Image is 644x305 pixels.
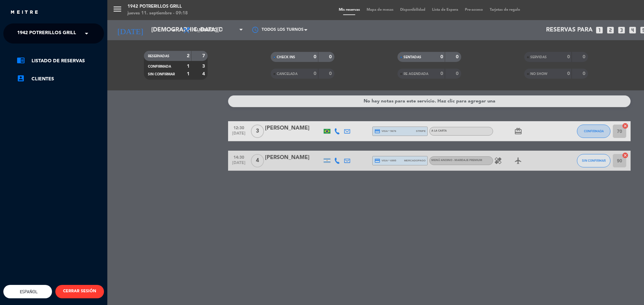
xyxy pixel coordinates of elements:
img: MEITRE [10,10,39,15]
span: Español [18,289,38,294]
span: 1942 Potrerillos Grill [17,26,76,41]
i: account_box [17,74,25,82]
a: chrome_reader_modeListado de Reservas [17,57,104,65]
i: chrome_reader_mode [17,56,25,64]
a: account_boxClientes [17,75,104,83]
button: CERRAR SESIÓN [55,285,104,298]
